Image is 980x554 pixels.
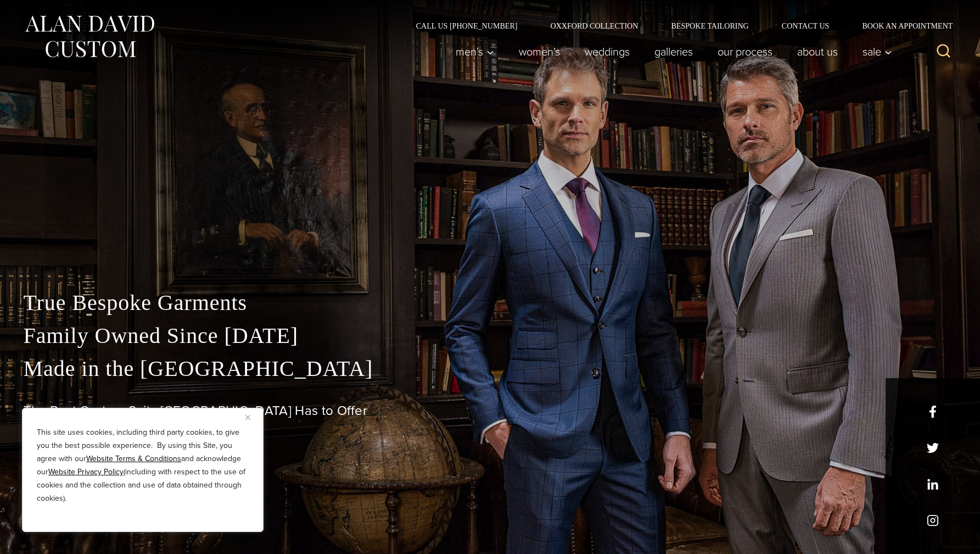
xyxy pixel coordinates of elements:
img: Alan David Custom [24,12,155,61]
p: True Bespoke Garments Family Owned Since [DATE] Made in the [GEOGRAPHIC_DATA] [24,286,957,385]
a: Book an Appointment [845,22,956,30]
a: Website Privacy Policy [48,466,124,478]
a: Bespoke Tailoring [654,22,765,30]
a: Call Us [PHONE_NUMBER] [400,22,534,30]
a: Galleries [642,41,705,63]
a: weddings [572,41,642,63]
a: Website Terms & Conditions [86,453,181,464]
img: Close [245,415,250,420]
a: Contact Us [765,22,846,30]
a: About Us [785,41,850,63]
nav: Secondary Navigation [400,22,957,30]
span: Men’s [456,46,494,57]
a: Women’s [506,41,572,63]
p: This site uses cookies, including third party cookies, to give you the best possible experience. ... [37,426,249,505]
nav: Primary Navigation [443,41,898,63]
a: Our Process [705,41,785,63]
button: View Search Form [931,38,957,65]
h1: The Best Custom Suits [GEOGRAPHIC_DATA] Has to Offer [24,403,957,419]
button: Close [245,411,259,424]
span: Sale [863,46,892,57]
a: Oxxford Collection [534,22,654,30]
